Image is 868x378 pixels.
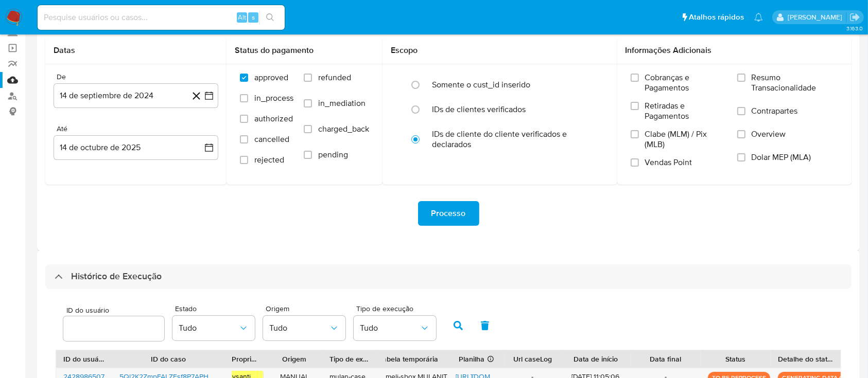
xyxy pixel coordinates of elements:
a: Notificações [754,13,763,22]
span: Atalhos rápidos [689,12,744,23]
span: 3.163.0 [846,24,863,32]
p: vinicius.santiago@mercadolivre.com [788,12,846,22]
a: Sair [849,12,860,23]
span: Alt [238,12,246,22]
button: search-icon [259,10,281,25]
span: s [252,12,255,22]
input: Pesquise usuários ou casos... [38,11,285,24]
